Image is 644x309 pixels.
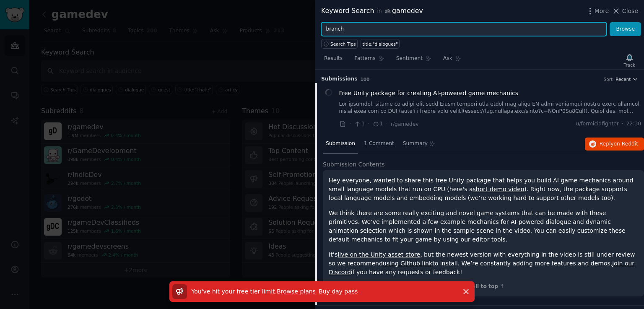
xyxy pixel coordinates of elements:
[329,209,638,244] p: We think there are some really exciting and novel game systems that can be made with these primit...
[326,140,355,148] span: Submission
[443,55,452,62] span: Ask
[372,120,383,128] span: 1
[329,176,638,203] p: Hey everyone, wanted to share this free Unity package that helps you build AI game mechanics arou...
[391,121,418,127] span: r/gamedev
[339,101,641,115] a: Lor ipsumdol, sitame co adipi elit sedd Eiusm tempori utla etdol mag aliqu EN admi veniamqui nost...
[361,77,370,82] span: 100
[330,41,356,47] span: Search Tips
[364,140,394,148] span: 1 Comment
[622,120,623,128] span: ·
[586,7,609,16] button: More
[354,55,375,62] span: Patterns
[321,39,358,49] button: Search Tips
[368,119,369,128] span: ·
[615,76,638,82] button: Recent
[192,288,277,295] span: You've hit your free tier limit .
[604,76,613,82] div: Sort
[396,55,423,62] span: Sentiment
[600,140,638,148] span: Reply
[440,52,464,69] a: Ask
[403,140,428,148] span: Summary
[626,120,641,128] span: 22:30
[323,160,385,169] span: Submission Contents
[329,250,638,277] p: It’s , but the newest version with everything in the video is still under review so we recommend ...
[319,288,358,295] a: Buy day pass
[363,41,398,47] div: title:"dialogues"
[377,8,382,15] span: in
[324,55,343,62] span: Results
[277,288,316,295] a: Browse plans
[321,52,345,69] a: Results
[361,39,400,49] a: title:"dialogues"
[615,76,631,82] span: Recent
[351,52,387,69] a: Patterns
[622,7,638,16] span: Close
[386,119,388,128] span: ·
[321,75,358,83] span: Submission s
[338,251,420,258] a: live on the Unity asset store
[393,52,434,69] a: Sentiment
[354,120,364,128] span: 1
[595,7,609,16] span: More
[349,119,351,128] span: ·
[321,6,423,16] div: Keyword Search gamedev
[473,186,525,192] a: short demo video
[614,141,638,147] span: on Reddit
[321,22,607,36] input: Try a keyword related to your business
[576,120,618,128] span: u/formicidfighter
[612,7,638,16] button: Close
[610,22,641,36] button: Browse
[339,89,519,98] a: Free Unity package for creating AI-powered game mechanics
[383,260,432,267] a: using Github link
[585,138,644,151] button: Replyon Reddit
